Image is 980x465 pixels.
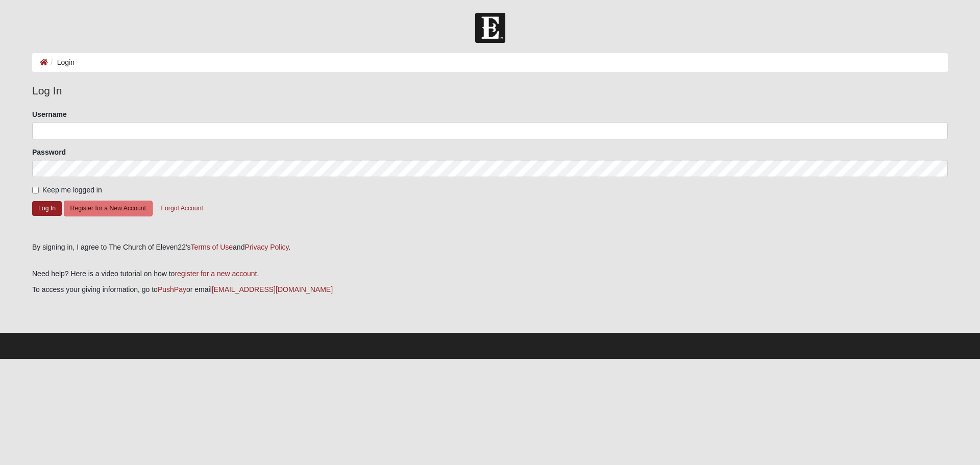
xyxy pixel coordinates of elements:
[158,285,186,293] a: PushPay
[32,284,948,295] p: To access your giving information, go to or email
[48,57,75,68] li: Login
[32,109,67,119] label: Username
[32,201,62,216] button: Log In
[191,243,233,251] a: Terms of Use
[64,201,153,216] button: Register for a New Account
[32,147,66,157] label: Password
[42,186,102,194] span: Keep me logged in
[32,187,39,193] input: Keep me logged in
[475,13,505,43] img: Church of Eleven22 Logo
[32,242,948,253] div: By signing in, I agree to The Church of Eleven22's and .
[212,285,333,293] a: [EMAIL_ADDRESS][DOMAIN_NAME]
[32,268,948,279] p: Need help? Here is a video tutorial on how to .
[155,201,210,216] button: Forgot Account
[175,270,257,278] a: register for a new account
[32,83,948,99] legend: Log In
[244,243,288,251] a: Privacy Policy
